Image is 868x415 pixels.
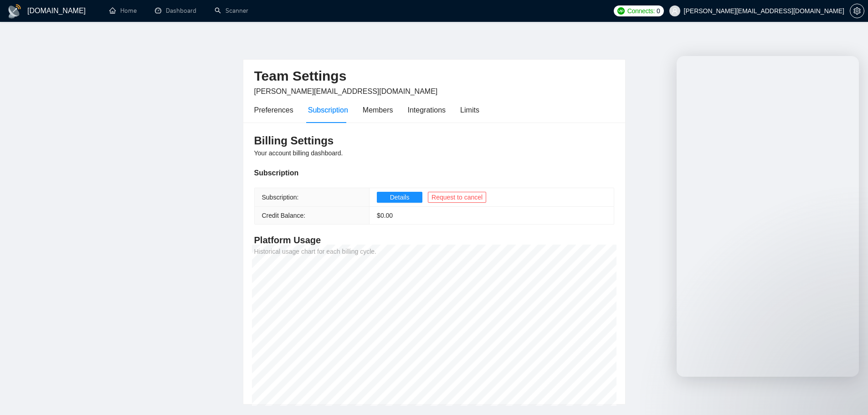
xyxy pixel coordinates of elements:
[657,6,660,16] span: 0
[617,7,625,15] img: upwork-logo.png
[408,104,446,116] div: Integrations
[7,4,22,19] img: logo
[254,167,614,179] div: Subscription
[377,192,422,203] button: Details
[677,56,859,377] iframe: Intercom live chat
[672,8,678,14] span: user
[254,87,438,95] span: [PERSON_NAME][EMAIL_ADDRESS][DOMAIN_NAME]
[837,384,859,406] iframe: Intercom live chat
[215,7,248,15] a: searchScanner
[254,104,293,116] div: Preferences
[254,149,343,157] span: Your account billing dashboard.
[262,194,299,201] span: Subscription:
[254,234,614,246] h4: Platform Usage
[155,7,196,15] a: dashboardDashboard
[850,7,864,15] span: setting
[262,212,306,219] span: Credit Balance:
[850,4,864,18] button: setting
[254,133,614,148] h3: Billing Settings
[390,192,410,202] span: Details
[431,192,483,202] span: Request to cancel
[109,7,137,15] a: homeHome
[460,104,479,116] div: Limits
[363,104,393,116] div: Members
[428,192,486,203] button: Request to cancel
[627,6,655,16] span: Connects:
[254,67,614,86] h2: Team Settings
[308,104,348,116] div: Subscription
[377,212,393,219] span: $ 0.00
[850,7,864,15] a: setting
